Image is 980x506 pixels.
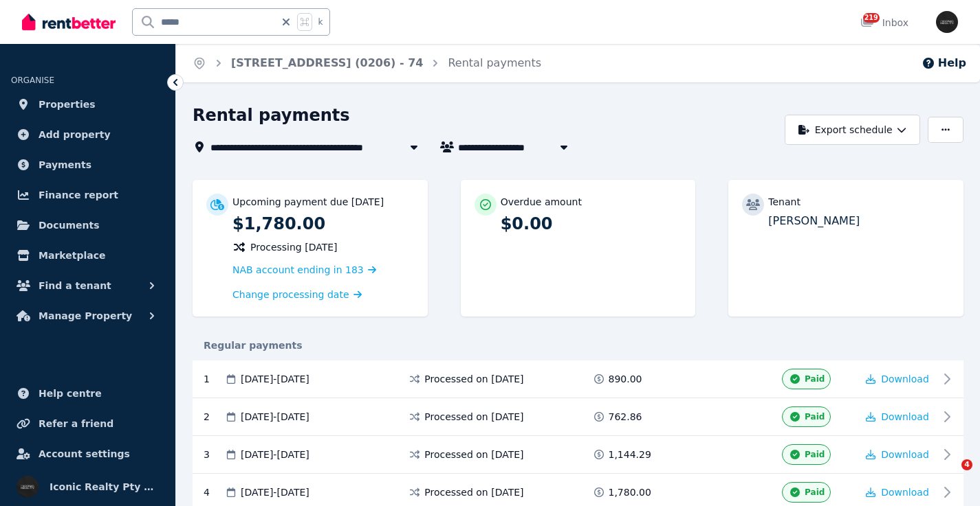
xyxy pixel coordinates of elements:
span: Paid [805,373,825,384]
span: 1,780.00 [609,485,651,499]
span: Processed on [DATE] [424,410,523,424]
button: Export schedule [785,115,920,145]
span: Download [881,449,929,460]
iframe: Intercom live chat [933,459,966,492]
span: NAB account ending in 183 [232,264,364,275]
a: Properties [11,91,164,118]
span: 1,144.29 [609,448,651,461]
span: Paid [805,411,825,422]
div: 2 [204,406,224,427]
span: 219 [863,13,880,23]
span: Download [881,487,929,498]
span: Help centre [39,385,102,402]
a: Account settings [11,440,164,468]
span: Download [881,411,929,422]
a: Finance report [11,181,164,209]
nav: Breadcrumb [176,44,558,82]
p: Overdue amount [501,195,582,209]
button: Download [866,410,929,424]
span: Finance report [39,187,118,203]
span: Processed on [DATE] [424,448,523,461]
span: [DATE] - [DATE] [241,448,309,461]
span: Payments [39,157,91,173]
button: Help [922,55,966,71]
span: Refer a friend [39,415,113,432]
span: Download [881,373,929,384]
button: Download [866,485,929,499]
span: Paid [805,487,825,498]
span: Properties [39,96,96,113]
span: Manage Property [39,308,132,324]
button: Manage Property [11,302,164,330]
div: Regular payments [193,338,963,352]
a: Add property [11,121,164,148]
span: Change processing date [232,288,349,301]
span: Account settings [39,446,130,462]
span: Iconic Realty Pty Ltd [50,479,159,495]
span: 890.00 [609,372,642,386]
p: $1,780.00 [232,213,414,235]
div: Inbox [860,16,908,30]
p: [PERSON_NAME] [768,213,950,229]
span: Processed on [DATE] [424,485,523,499]
div: 1 [204,369,224,389]
a: [STREET_ADDRESS] (0206) - 74 [231,56,423,69]
div: 3 [204,444,224,465]
div: 4 [204,482,224,503]
span: Add property [39,126,111,143]
span: 4 [961,459,972,470]
span: [DATE] - [DATE] [241,410,309,424]
button: Download [866,448,929,461]
a: Refer a friend [11,410,164,437]
span: ORGANISE [11,76,54,85]
p: Upcoming payment due [DATE] [232,195,384,209]
button: Find a tenant [11,272,164,299]
a: Rental payments [448,56,541,69]
a: Documents [11,211,164,239]
span: 762.86 [609,410,642,424]
a: Payments [11,151,164,179]
span: k [318,16,323,27]
button: Download [866,372,929,386]
h1: Rental payments [193,104,350,126]
span: Find a tenant [39,277,111,294]
a: Help centre [11,380,164,407]
img: Iconic Realty Pty Ltd [17,476,39,498]
span: Documents [39,217,100,233]
img: RentBetter [22,12,116,32]
span: Processed on [DATE] [424,372,523,386]
span: Marketplace [39,247,105,264]
a: Change processing date [232,288,362,301]
span: [DATE] - [DATE] [241,372,309,386]
p: Tenant [768,195,801,209]
p: $0.00 [501,213,682,235]
a: Marketplace [11,242,164,269]
span: [DATE] - [DATE] [241,485,309,499]
span: Processing [DATE] [250,240,338,254]
span: Paid [805,449,825,460]
img: Iconic Realty Pty Ltd [936,11,958,33]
